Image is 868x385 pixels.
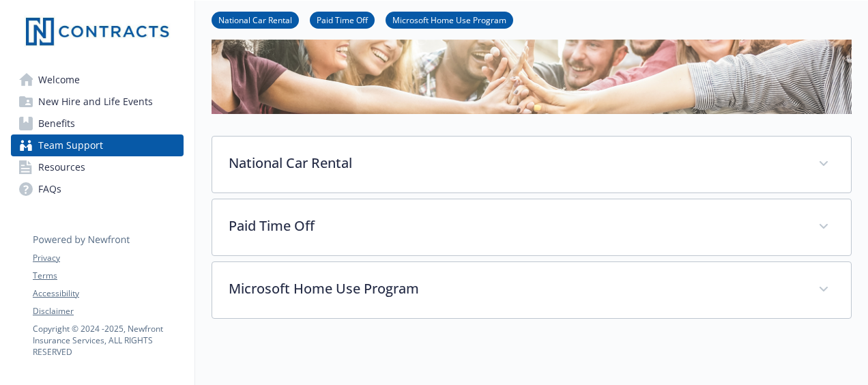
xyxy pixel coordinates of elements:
[212,137,851,192] div: National Car Rental
[11,91,184,113] a: New Hire and Life Events
[11,156,184,178] a: Resources
[33,305,183,317] a: Disclaimer
[38,134,103,156] span: Team Support
[38,69,80,91] span: Welcome
[38,178,61,200] span: FAQs
[38,156,85,178] span: Resources
[229,279,802,299] p: Microsoft Home Use Program
[33,252,183,264] a: Privacy
[33,323,183,358] p: Copyright © 2024 - 2025 , Newfront Insurance Services, ALL RIGHTS RESERVED
[212,262,851,318] div: Microsoft Home Use Program
[386,13,513,26] a: Microsoft Home Use Program
[310,13,375,26] a: Paid Time Off
[38,91,153,113] span: New Hire and Life Events
[11,134,184,156] a: Team Support
[33,287,183,300] a: Accessibility
[229,153,802,173] p: National Car Rental
[11,178,184,200] a: FAQs
[11,69,184,91] a: Welcome
[212,199,851,255] div: Paid Time Off
[212,13,299,26] a: National Car Rental
[11,113,184,134] a: Benefits
[38,113,75,134] span: Benefits
[33,270,183,282] a: Terms
[229,216,802,236] p: Paid Time Off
